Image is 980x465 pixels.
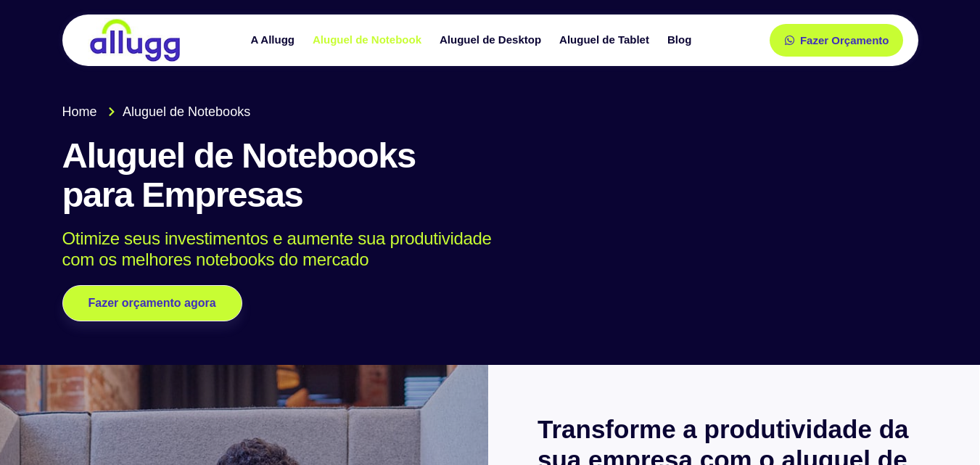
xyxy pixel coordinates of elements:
[305,28,432,53] a: Aluguel de Notebook
[62,136,918,215] h1: Aluguel de Notebooks para Empresas
[552,28,660,53] a: Aluguel de Tablet
[243,28,305,53] a: A Allugg
[660,28,702,53] a: Blog
[62,102,97,122] span: Home
[62,229,897,271] p: Otimize seus investimentos e aumente sua produtividade com os melhores notebooks do mercado
[800,35,889,46] span: Fazer Orçamento
[88,18,182,62] img: locação de TI é Allugg
[770,24,904,57] a: Fazer Orçamento
[62,285,242,321] a: Fazer orçamento agora
[119,102,250,122] span: Aluguel de Notebooks
[88,297,216,309] span: Fazer orçamento agora
[432,28,552,53] a: Aluguel de Desktop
